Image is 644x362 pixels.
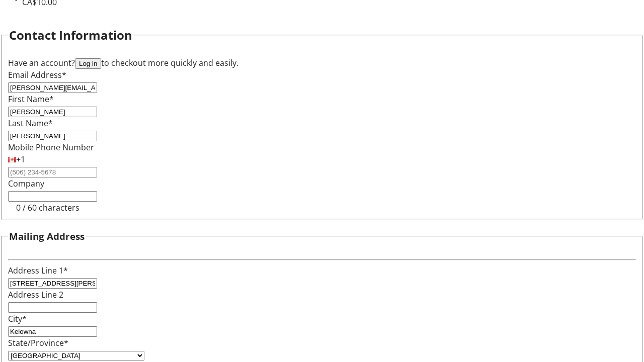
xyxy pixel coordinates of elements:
label: State/Province* [8,337,68,348]
label: Address Line 1* [8,265,68,276]
label: City* [8,313,27,324]
button: Log in [75,58,101,69]
label: Address Line 2 [8,289,63,300]
label: Company [8,178,44,189]
label: Mobile Phone Number [8,142,94,153]
label: Last Name* [8,118,53,129]
label: Email Address* [8,69,66,80]
h3: Mailing Address [9,229,85,243]
input: City [8,326,97,337]
input: Address [8,278,97,289]
tr-character-limit: 0 / 60 characters [16,202,79,213]
input: (506) 234-5678 [8,167,97,177]
h2: Contact Information [9,26,132,44]
label: First Name* [8,94,54,105]
div: Have an account? to checkout more quickly and easily. [8,57,636,69]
